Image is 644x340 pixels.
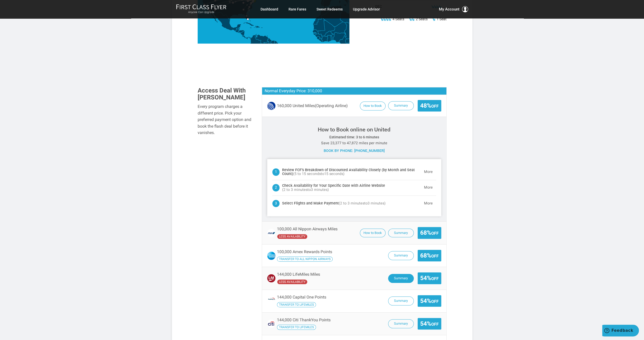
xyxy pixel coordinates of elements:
span: (Operating Airline) [315,103,348,108]
path: Mauritania [313,17,325,32]
span: 54% [420,275,439,281]
button: More [421,198,436,209]
path: Trinidad and Tobago [266,35,267,36]
span: to [321,172,324,176]
span: ( ) [339,201,386,205]
span: 3 minutes [368,201,384,205]
path: Gambia [313,32,316,33]
span: 3 minutes [311,188,328,192]
span: 144,000 Citi ThankYou Points [277,317,331,322]
button: How to Book [360,229,386,238]
path: Cuba [243,22,254,26]
small: Save 23,377 to 47,872 miles per minute [321,141,387,145]
button: Summary [388,274,414,283]
button: Summary [388,229,414,238]
small: Off [431,299,439,304]
path: Mexico [210,11,241,32]
button: More [421,167,436,177]
small: Off [431,254,439,259]
span: 54% [420,321,439,327]
div: Book by phone: [PHONE_NUMBER] [267,148,441,154]
path: Venezuela [255,34,269,46]
path: Honduras [238,30,245,33]
a: Sweet Redeems [316,5,343,14]
path: French Guiana [274,40,277,44]
button: How to Book [360,101,386,110]
span: ( ) [282,188,329,192]
span: 1 Seat [436,16,446,22]
a: Upgrade Advisor [353,5,380,14]
small: Off [431,276,439,281]
span: to [307,188,311,192]
span: 15 seconds [324,172,343,176]
small: Off [431,231,439,236]
span: 2 to 3 minutes [283,188,307,192]
span: 144,000 Capital One Points [277,295,326,300]
a: First Class FlyerAnyone Can Upgrade [176,4,226,14]
span: 144,000 LifeMiles Miles [277,272,320,277]
span: 100,000 All Nippon Airways Miles [277,227,338,231]
path: Côte d'Ivoire [322,36,328,42]
path: Guyana [267,38,272,45]
path: Colombia [249,34,262,51]
path: Ghana [327,35,331,42]
button: Summary [388,296,414,305]
path: Cameroon [339,33,347,45]
button: Summary [388,101,414,110]
path: Guatemala [235,28,239,32]
div: Every program charges a different price. Pick your preferred payment option and book the flash de... [198,103,254,136]
g: Miami [247,18,251,20]
span: 4 Seats [392,16,404,22]
span: to [364,201,368,205]
path: Liberia [319,38,323,42]
button: My Account [439,6,468,12]
button: Summary [388,319,414,328]
span: 2 Seats [416,16,427,22]
iframe: Opens a widget where you can find more information [602,325,639,337]
path: Togo [330,35,332,40]
img: First Class Flyer [176,4,226,9]
span: 54% [420,298,439,304]
h4: Review FCF’s Breakdown of Discounted Availability Closely (by Month and Seat Count) [282,168,420,176]
h4: Check Availability for Your Specific Date with Airline Website [282,184,420,192]
path: Senegal [312,29,319,34]
a: Rare Fares [289,5,306,14]
span: 100,000 Amex Rewards Points [277,249,332,254]
h4: Select Flights and Make Payment [282,201,386,205]
path: Suriname [271,40,275,45]
path: Jamaica [250,27,252,28]
button: Summary [388,251,414,260]
span: All Nippon Airways has undefined availability seats availability compared to the operating carrier. [277,234,307,239]
path: Sierra Leone [317,36,320,39]
path: Burkina Faso [325,31,333,36]
small: Anyone Can Upgrade [176,11,226,14]
path: Dominican Republic [256,26,260,28]
path: Western Sahara [313,17,322,24]
path: Niger [331,22,347,35]
path: Belize [238,27,239,30]
path: Costa Rica [242,35,245,38]
span: LifeMiles has undefined availability seats availability compared to the operating carrier. [277,279,307,284]
span: 48% [420,102,439,109]
h5: Estimated time: 3 to 6 minutes [267,135,441,139]
path: Nigeria [333,32,345,42]
span: 68% [420,230,439,236]
h3: Normal Everyday Price: 310,000 [262,87,446,95]
span: 2 to 3 minutes [340,201,364,205]
h3: Access Deal With [PERSON_NAME] [198,87,254,101]
span: Transfer your Amex Rewards Points to All Nippon Airways [277,256,333,262]
span: My Account [439,6,459,12]
h3: How to Book online on United [267,127,441,133]
small: Off [431,322,439,327]
span: 5 to 15 seconds [294,172,321,176]
button: More [421,183,436,193]
small: Off [431,104,439,109]
span: 68% [420,252,439,259]
path: Guinea-Bissau [313,34,316,35]
path: Panama [245,37,251,39]
span: Transfer your Capital One Points to LifeMiles [277,302,316,307]
span: ( ) [293,172,344,176]
path: Haiti [254,26,256,28]
path: Mali [318,20,335,36]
